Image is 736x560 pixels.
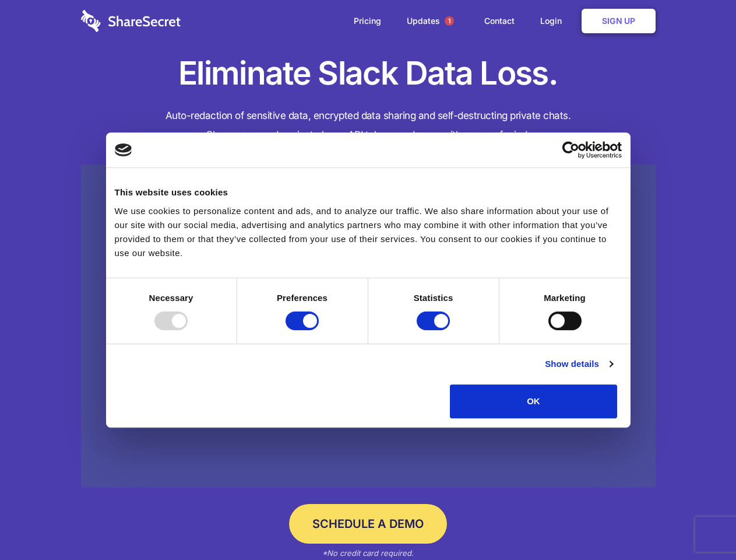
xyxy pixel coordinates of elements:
strong: Preferences [277,293,327,303]
span: 1 [445,16,454,26]
button: OK [450,384,617,418]
a: Contact [473,3,526,39]
a: Show details [545,357,612,371]
h4: Auto-redaction of sensitive data, encrypted data sharing and self-destructing private chats. Shar... [81,106,656,145]
h1: Eliminate Slack Data Loss. [81,52,656,94]
a: Schedule a Demo [289,504,447,544]
strong: Statistics [414,293,453,303]
a: Usercentrics Cookiebot - opens in a new window [520,141,622,159]
a: Pricing [342,3,393,39]
img: logo [115,143,132,156]
a: Login [529,3,579,39]
img: logo-wordmark-white-trans-d4663122ce5f474addd5e946df7df03e33cb6a1c49d2221995e7729f52c070b2.svg [81,10,181,32]
em: *No credit card required. [322,548,414,558]
div: This website uses cookies [115,185,622,199]
div: We use cookies to personalize content and ads, and to analyze our traffic. We also share informat... [115,204,622,260]
a: Wistia video thumbnail [81,164,656,488]
a: Sign Up [582,9,656,33]
strong: Necessary [149,293,193,303]
strong: Marketing [544,293,586,303]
